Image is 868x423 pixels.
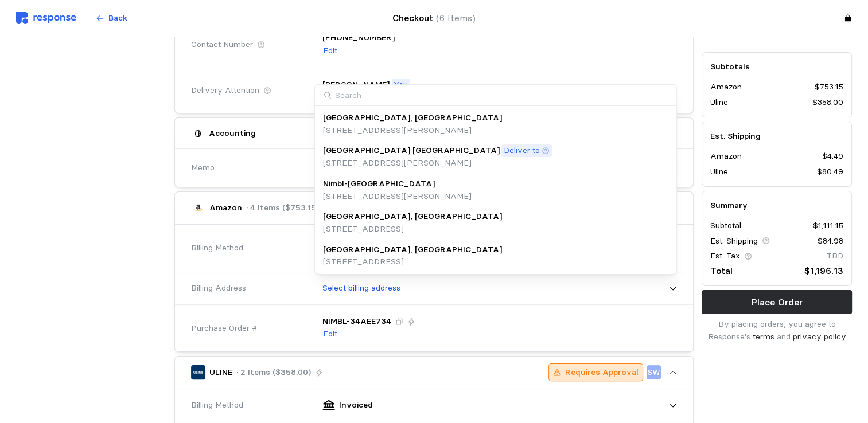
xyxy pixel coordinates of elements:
[804,264,843,279] p: $1,196.13
[322,282,400,295] p: Select billing address
[323,144,500,157] p: [GEOGRAPHIC_DATA] [GEOGRAPHIC_DATA]
[323,124,502,137] p: [STREET_ADDRESS][PERSON_NAME]
[323,256,502,268] p: [STREET_ADDRESS]
[191,162,215,174] span: Memo
[710,61,843,73] h5: Subtotals
[191,282,246,295] span: Billing Address
[710,130,843,142] h5: Est. Shipping
[209,202,242,214] p: Amazon
[236,366,311,379] p: · 2 Items ($358.00)
[175,357,693,389] button: ULINE· 2 Items ($358.00)Requires ApprovalSW
[822,151,843,163] p: $4.49
[323,45,337,57] p: Edit
[647,366,660,379] p: SW
[323,112,502,124] p: [GEOGRAPHIC_DATA], [GEOGRAPHIC_DATA]
[710,235,758,248] p: Est. Shipping
[710,81,742,94] p: Amazon
[209,127,256,139] h5: Accounting
[175,192,693,224] button: Amazon· 4 Items ($753.15)
[89,7,134,29] button: Back
[813,220,843,233] p: $1,111.15
[793,331,846,342] a: privacy policy
[815,81,843,94] p: $753.15
[322,44,338,58] button: Edit
[710,220,741,233] p: Subtotal
[710,166,728,178] p: Uline
[392,11,476,25] h4: Checkout
[710,96,728,109] p: Uline
[753,331,774,342] a: terms
[710,264,733,279] p: Total
[710,199,843,211] h5: Summary
[323,178,435,190] p: Nimbl-[GEOGRAPHIC_DATA]
[246,202,319,214] p: · 4 Items ($753.15)
[710,250,740,263] p: Est. Tax
[323,190,472,203] p: [STREET_ADDRESS][PERSON_NAME]
[565,366,639,379] p: Requires Approval
[323,157,552,170] p: [STREET_ADDRESS][PERSON_NAME]
[817,166,843,178] p: $80.49
[108,12,127,25] p: Back
[436,13,476,23] span: (6 Items)
[752,295,803,310] p: Place Order
[191,399,243,412] span: Billing Method
[322,32,395,44] p: [PHONE_NUMBER]
[209,366,232,379] p: ULINE
[818,235,843,248] p: $84.98
[812,96,843,109] p: $358.00
[394,79,408,91] p: You
[322,315,391,328] p: NIMBL-34AEE734
[315,85,676,106] input: Search
[322,79,390,91] p: [PERSON_NAME]
[702,319,852,343] p: By placing orders, you agree to Response's and
[323,210,502,223] p: [GEOGRAPHIC_DATA], [GEOGRAPHIC_DATA]
[191,84,259,97] span: Delivery Attention
[191,322,258,335] span: Purchase Order #
[710,151,742,163] p: Amazon
[702,291,852,315] button: Place Order
[175,225,693,351] div: Amazon· 4 Items ($753.15)
[323,328,337,340] p: Edit
[504,144,540,157] p: Deliver to
[323,223,502,236] p: [STREET_ADDRESS]
[16,12,76,24] img: svg%3e
[339,399,373,412] p: Invoiced
[323,244,502,256] p: [GEOGRAPHIC_DATA], [GEOGRAPHIC_DATA]
[827,250,843,263] p: TBD
[322,327,338,341] button: Edit
[191,38,253,51] span: Contact Number
[191,242,243,254] span: Billing Method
